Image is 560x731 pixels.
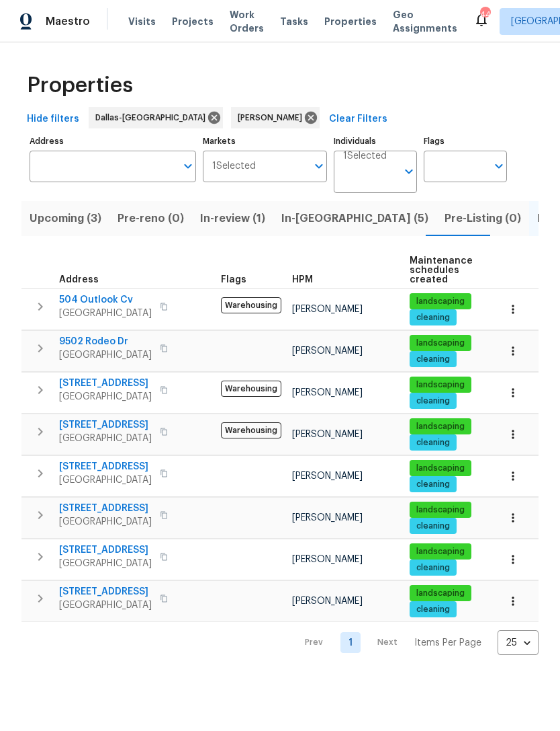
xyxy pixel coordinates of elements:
[59,515,152,529] span: [GEOGRAPHIC_DATA]
[200,209,265,228] span: In-review (1)
[411,354,455,365] span: cleaning
[411,338,470,349] span: landscaping
[411,312,455,323] span: cleaning
[59,473,152,487] span: [GEOGRAPHIC_DATA]
[411,546,470,557] span: landscaping
[118,209,184,228] span: Pre-reno (0)
[292,630,539,655] nav: Pagination Navigation
[334,137,417,145] label: Individuals
[280,17,308,26] span: Tasks
[445,209,521,228] span: Pre-Listing (0)
[59,585,152,599] span: [STREET_ADDRESS]
[89,107,223,128] div: Dallas-[GEOGRAPHIC_DATA]
[292,555,363,564] span: [PERSON_NAME]
[292,513,363,523] span: [PERSON_NAME]
[231,107,320,128] div: [PERSON_NAME]
[172,15,214,28] span: Projects
[59,502,152,515] span: [STREET_ADDRESS]
[59,557,152,570] span: [GEOGRAPHIC_DATA]
[329,111,387,128] span: Clear Filters
[292,346,363,356] span: [PERSON_NAME]
[410,256,473,284] span: Maintenance schedules created
[59,335,152,348] span: 9502 Rodeo Dr
[414,636,481,650] p: Items Per Page
[393,8,457,35] span: Geo Assignments
[292,388,363,397] span: [PERSON_NAME]
[59,599,152,612] span: [GEOGRAPHIC_DATA]
[400,162,418,181] button: Open
[424,137,507,145] label: Flags
[411,437,455,449] span: cleaning
[489,157,508,176] button: Open
[411,479,455,490] span: cleaning
[59,460,152,473] span: [STREET_ADDRESS]
[411,588,470,599] span: landscaping
[203,137,328,145] label: Markets
[310,157,328,176] button: Open
[411,395,455,407] span: cleaning
[21,107,85,132] button: Hide filters
[292,305,363,314] span: [PERSON_NAME]
[411,421,470,432] span: landscaping
[59,293,152,307] span: 504 Outlook Cv
[411,463,470,474] span: landscaping
[59,307,152,320] span: [GEOGRAPHIC_DATA]
[59,377,152,390] span: [STREET_ADDRESS]
[480,8,489,22] div: 44
[411,379,470,391] span: landscaping
[221,275,246,284] span: Flags
[230,8,264,35] span: Work Orders
[27,79,133,92] span: Properties
[59,348,152,362] span: [GEOGRAPHIC_DATA]
[498,625,539,660] div: 25
[59,543,152,557] span: [STREET_ADDRESS]
[221,422,281,438] span: Warehousing
[212,161,256,172] span: 1 Selected
[281,209,428,228] span: In-[GEOGRAPHIC_DATA] (5)
[59,275,99,284] span: Address
[27,111,79,128] span: Hide filters
[59,390,152,403] span: [GEOGRAPHIC_DATA]
[59,418,152,432] span: [STREET_ADDRESS]
[324,15,377,28] span: Properties
[238,111,308,124] span: [PERSON_NAME]
[411,562,455,574] span: cleaning
[292,597,363,606] span: [PERSON_NAME]
[30,209,101,228] span: Upcoming (3)
[95,111,211,124] span: Dallas-[GEOGRAPHIC_DATA]
[411,504,470,516] span: landscaping
[343,151,387,162] span: 1 Selected
[411,604,455,615] span: cleaning
[292,430,363,439] span: [PERSON_NAME]
[411,521,455,532] span: cleaning
[340,632,361,653] a: Goto page 1
[221,381,281,397] span: Warehousing
[30,137,196,145] label: Address
[46,15,90,28] span: Maestro
[128,15,156,28] span: Visits
[292,275,313,284] span: HPM
[221,297,281,313] span: Warehousing
[324,107,393,132] button: Clear Filters
[179,157,197,176] button: Open
[411,296,470,307] span: landscaping
[292,471,363,481] span: [PERSON_NAME]
[59,432,152,445] span: [GEOGRAPHIC_DATA]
